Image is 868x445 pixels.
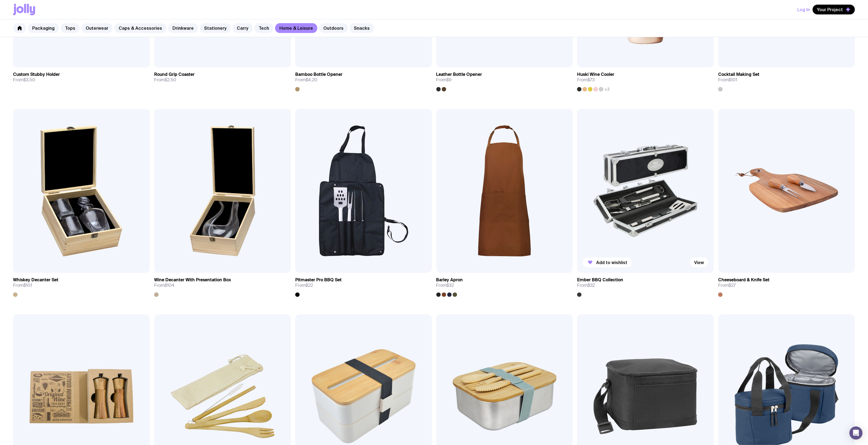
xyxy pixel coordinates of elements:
[295,67,432,91] a: Bamboo Bottle OpenerFrom$4.20
[577,283,595,288] span: From
[577,77,595,83] span: From
[200,23,231,33] a: Stationery
[306,77,317,83] span: $4.20
[295,77,317,83] span: From
[13,273,150,297] a: Whiskey Decanter SetFrom$101
[436,72,482,77] h3: Leather Bottle Opener
[13,77,35,83] span: From
[817,7,843,12] span: Your Project
[13,277,58,283] h3: Whiskey Decanter Set
[447,77,452,83] span: $9
[797,5,810,14] button: Log In
[168,23,198,33] a: Drinkware
[729,282,736,288] span: $27
[275,23,317,33] a: Home & Leisure
[436,283,454,288] span: From
[13,283,32,288] span: From
[81,23,113,33] a: Outerwear
[813,5,855,14] button: Your Project
[587,282,595,288] span: $32
[154,77,176,83] span: From
[23,282,32,288] span: $101
[718,77,737,83] span: From
[154,273,291,297] a: Wine Decanter With Presentation BoxFrom$104
[114,23,166,33] a: Caps & Accessories
[436,277,463,283] h3: Barley Apron
[154,72,195,77] h3: Round Grip Coaster
[319,23,348,33] a: Outdoors
[587,77,595,83] span: $73
[436,273,573,297] a: Barley ApronFrom$32
[596,260,627,265] span: Add to wishlist
[232,23,253,33] a: Carry
[577,277,623,283] h3: Ember BBQ Collection
[165,77,176,83] span: $2.50
[165,282,174,288] span: $104
[577,72,614,77] h3: Huski Wine Cooler
[577,273,714,297] a: Ember BBQ CollectionFrom$32
[295,283,313,288] span: From
[718,273,855,297] a: Cheeseboard & Knife SetFrom$27
[436,77,452,83] span: From
[13,67,150,87] a: Custom Stubby HolderFrom$3.50
[436,67,573,91] a: Leather Bottle OpenerFrom$9
[306,282,313,288] span: $22
[690,258,708,267] a: View
[61,23,80,33] a: Tops
[849,426,863,440] div: Open Intercom Messenger
[254,23,273,33] a: Tech
[154,283,174,288] span: From
[447,282,454,288] span: $32
[295,277,342,283] h3: Pitmaster Pro BBQ Set
[23,77,35,83] span: $3.50
[154,277,231,283] h3: Wine Decanter With Presentation Box
[718,283,736,288] span: From
[154,67,291,87] a: Round Grip CoasterFrom$2.50
[28,23,59,33] a: Packaging
[577,67,714,91] a: Huski Wine CoolerFrom$73+2
[13,72,60,77] h3: Custom Stubby Holder
[604,87,610,91] span: +2
[583,258,632,267] button: Add to wishlist
[718,72,759,77] h3: Cocktail Making Set
[350,23,374,33] a: Snacks
[729,77,737,83] span: $101
[718,277,769,283] h3: Cheeseboard & Knife Set
[718,67,855,91] a: Cocktail Making SetFrom$101
[295,273,432,297] a: Pitmaster Pro BBQ SetFrom$22
[295,72,342,77] h3: Bamboo Bottle Opener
